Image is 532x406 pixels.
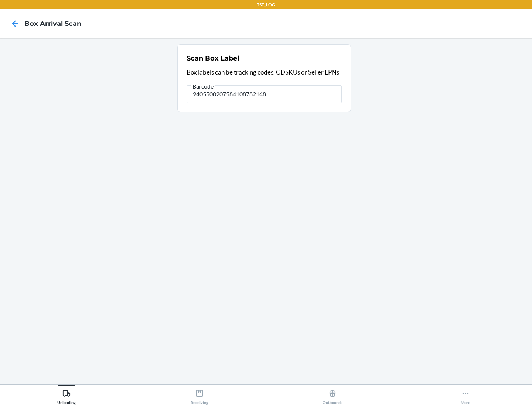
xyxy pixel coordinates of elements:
[24,19,81,28] h4: Box Arrival Scan
[57,386,76,405] div: Unloading
[191,386,208,405] div: Receiving
[187,54,239,63] h2: Scan Box Label
[187,68,342,77] p: Box labels can be tracking codes, CDSKUs or Seller LPNs
[461,386,470,405] div: More
[323,386,342,405] div: Outbounds
[266,385,399,405] button: Outbounds
[133,385,266,405] button: Receiving
[191,83,215,90] span: Barcode
[187,85,342,103] input: Barcode
[399,385,532,405] button: More
[257,1,275,8] p: TST_LOG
